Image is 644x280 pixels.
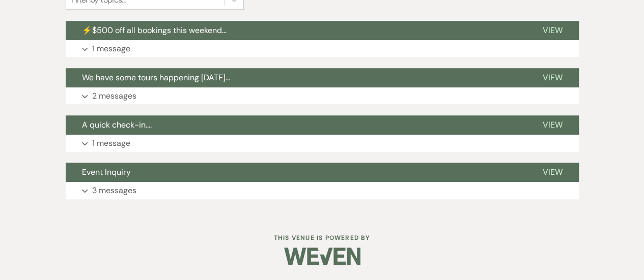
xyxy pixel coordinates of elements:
button: We have some tours happening [DATE]... [66,68,526,87]
button: View [526,21,579,40]
span: A quick check-in.... [82,119,152,130]
button: View [526,68,579,87]
span: Event Inquiry [82,167,131,177]
button: 3 messages [66,182,579,199]
button: ⚡$500 off all bookings this weekend... [66,21,526,40]
p: 3 messages [92,184,136,197]
button: View [526,115,579,135]
button: 2 messages [66,87,579,105]
span: We have some tours happening [DATE]... [82,72,230,83]
button: Event Inquiry [66,163,526,182]
p: 1 message [92,42,130,55]
button: 1 message [66,135,579,152]
span: View [543,119,563,130]
button: A quick check-in.... [66,115,526,135]
button: View [526,163,579,182]
span: View [543,167,563,177]
button: 1 message [66,40,579,57]
span: ⚡$500 off all bookings this weekend... [82,25,227,36]
span: View [543,72,563,83]
p: 2 messages [92,89,136,103]
span: View [543,25,563,36]
p: 1 message [92,137,130,150]
img: Weven Logo [284,238,360,274]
